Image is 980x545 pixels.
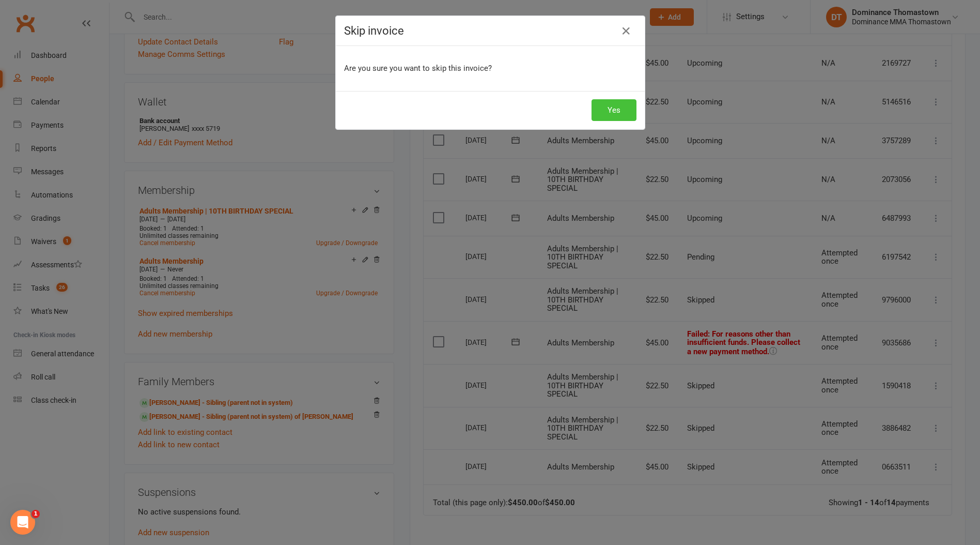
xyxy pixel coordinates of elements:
button: Close [618,23,634,39]
h4: Skip invoice [344,24,636,37]
span: 1 [32,510,40,518]
span: Are you sure you want to skip this invoice? [344,64,492,73]
iframe: Intercom live chat [10,510,35,535]
button: Yes [592,99,636,121]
